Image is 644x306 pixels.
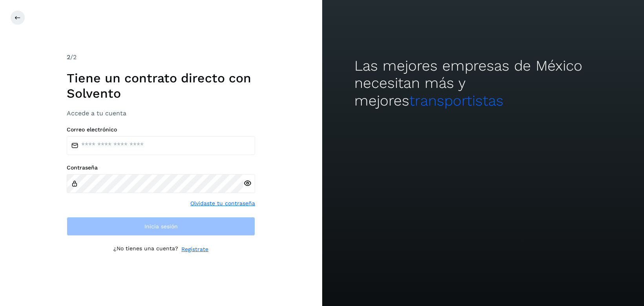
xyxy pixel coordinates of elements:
a: Olvidaste tu contraseña [190,199,255,208]
h2: Las mejores empresas de México necesitan más y mejores [354,57,612,109]
button: Inicia sesión [67,217,255,236]
span: transportistas [409,92,504,109]
span: 2 [67,53,70,61]
label: Correo electrónico [67,126,255,133]
span: Inicia sesión [144,224,178,229]
p: ¿No tienes una cuenta? [113,245,178,253]
a: Regístrate [181,245,208,253]
h3: Accede a tu cuenta [67,109,255,117]
h1: Tiene un contrato directo con Solvento [67,71,255,101]
div: /2 [67,53,255,62]
label: Contraseña [67,164,255,171]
